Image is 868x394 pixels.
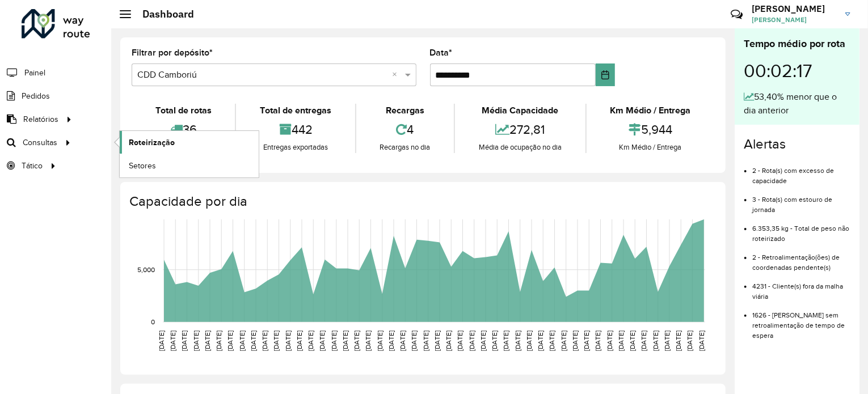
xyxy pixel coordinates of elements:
[744,52,850,90] div: 00:02:17
[120,131,259,154] a: Roteirização
[422,331,429,351] text: [DATE]
[330,331,338,351] text: [DATE]
[151,318,155,325] text: 0
[359,104,451,117] div: Recargas
[560,331,567,351] text: [DATE]
[525,331,533,351] text: [DATE]
[468,331,475,351] text: [DATE]
[227,331,234,351] text: [DATE]
[752,15,837,25] span: [PERSON_NAME]
[359,117,451,142] div: 4
[675,331,682,351] text: [DATE]
[250,331,257,351] text: [DATE]
[491,331,498,351] text: [DATE]
[134,104,232,117] div: Total de rotas
[137,266,155,273] text: 5,000
[261,331,268,351] text: [DATE]
[752,302,850,341] li: 1626 - [PERSON_NAME] sem retroalimentação de tempo de espera
[458,104,582,117] div: Média Capacidade
[752,3,837,14] h3: [PERSON_NAME]
[342,331,349,351] text: [DATE]
[686,331,694,351] text: [DATE]
[169,331,176,351] text: [DATE]
[192,331,200,351] text: [DATE]
[307,331,314,351] text: [DATE]
[457,331,464,351] text: [DATE]
[589,117,711,142] div: 5,944
[273,331,280,351] text: [DATE]
[23,113,58,125] span: Relatórios
[458,117,582,142] div: 272,81
[120,154,259,177] a: Setores
[215,331,222,351] text: [DATE]
[22,90,50,102] span: Pedidos
[503,331,510,351] text: [DATE]
[663,331,671,351] text: [DATE]
[239,117,352,142] div: 442
[284,331,292,351] text: [DATE]
[752,157,850,186] li: 2 - Rota(s) com excesso de capacidade
[239,142,352,153] div: Entregas exportadas
[129,193,714,210] h4: Capacidade por dia
[129,160,156,172] span: Setores
[596,63,615,86] button: Choose Date
[158,331,165,351] text: [DATE]
[537,331,544,351] text: [DATE]
[744,36,850,52] div: Tempo médio por rota
[617,331,625,351] text: [DATE]
[549,331,556,351] text: [DATE]
[132,46,213,60] label: Filtrar por depósito
[319,331,326,351] text: [DATE]
[698,331,705,351] text: [DATE]
[583,331,590,351] text: [DATE]
[724,2,749,27] a: Contato Rápido
[376,331,384,351] text: [DATE]
[22,160,43,172] span: Tático
[652,331,659,351] text: [DATE]
[458,142,582,153] div: Média de ocupação no dia
[479,331,487,351] text: [DATE]
[129,137,175,149] span: Roteirização
[181,331,188,351] text: [DATE]
[589,142,711,153] div: Km Médio / Entrega
[365,331,372,351] text: [DATE]
[239,104,352,117] div: Total de entregas
[131,8,194,20] h2: Dashboard
[445,331,452,351] text: [DATE]
[752,215,850,244] li: 6.353,35 kg - Total de peso não roteirizado
[430,46,453,60] label: Data
[514,331,521,351] text: [DATE]
[296,331,303,351] text: [DATE]
[399,331,406,351] text: [DATE]
[606,331,613,351] text: [DATE]
[387,331,395,351] text: [DATE]
[359,142,451,153] div: Recargas no dia
[744,136,850,152] h4: Alertas
[752,186,850,215] li: 3 - Rota(s) com estouro de jornada
[752,244,850,273] li: 2 - Retroalimentação(ões) de coordenadas pendente(s)
[641,331,648,351] text: [DATE]
[752,273,850,302] li: 4231 - Cliente(s) fora da malha viária
[629,331,636,351] text: [DATE]
[595,331,602,351] text: [DATE]
[433,331,441,351] text: [DATE]
[571,331,579,351] text: [DATE]
[411,331,418,351] text: [DATE]
[744,90,850,117] div: 53,40% menor que o dia anterior
[589,104,711,117] div: Km Médio / Entrega
[238,331,246,351] text: [DATE]
[24,67,45,79] span: Painel
[23,137,57,149] span: Consultas
[353,331,360,351] text: [DATE]
[134,117,232,142] div: 36
[393,68,402,82] span: Clear all
[204,331,211,351] text: [DATE]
